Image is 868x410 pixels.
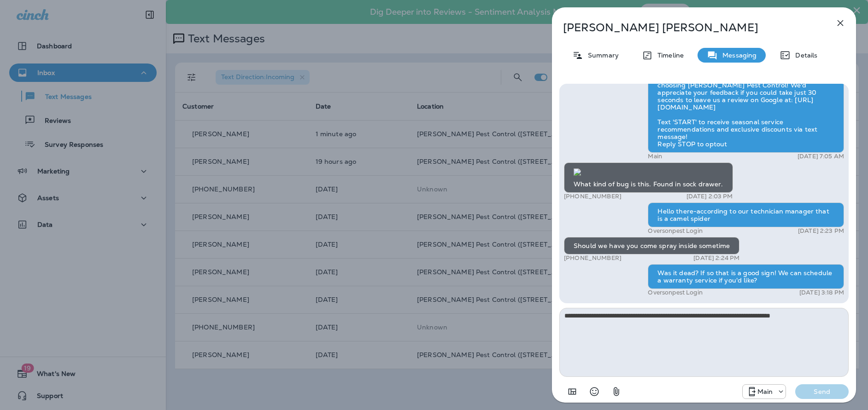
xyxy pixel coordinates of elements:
[574,168,581,176] img: twilio-download
[564,254,622,262] p: [PHONE_NUMBER]
[648,264,844,289] div: Was it dead? If so that is a good sign! We can schedule a warranty service if you'd like?
[563,21,815,34] p: [PERSON_NAME] [PERSON_NAME]
[798,153,844,160] p: [DATE] 7:05 AM
[791,52,817,59] p: Details
[799,289,844,296] p: [DATE] 3:18 PM
[798,227,844,235] p: [DATE] 2:23 PM
[653,52,684,59] p: Timeline
[583,52,619,59] p: Summary
[757,388,773,395] p: Main
[648,69,844,153] div: Hi there, [PERSON_NAME]! Thank you so much for choosing [PERSON_NAME] Pest Control! We'd apprecia...
[648,153,662,160] p: Main
[743,386,786,397] div: +1 (480) 400-1835
[686,193,733,200] p: [DATE] 2:03 PM
[648,202,844,227] div: Hello there-according to our technician manager that is a camel spider
[564,193,622,200] p: [PHONE_NUMBER]
[564,162,733,193] div: What kind of bug is this. Found in sock drawer.
[585,382,604,401] button: Select an emoji
[648,289,702,296] p: Oversonpest Login
[718,52,757,59] p: Messaging
[648,227,702,235] p: Oversonpest Login
[564,237,739,254] div: Should we have you come spray inside sometime
[563,382,581,401] button: Add in a premade template
[693,254,739,262] p: [DATE] 2:24 PM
